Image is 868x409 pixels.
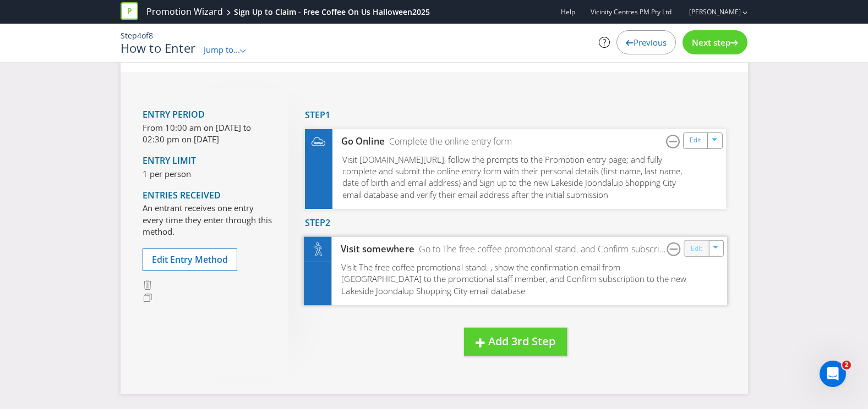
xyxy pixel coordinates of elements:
[488,334,555,349] span: Add 3rd Step
[234,7,430,18] div: Sign Up to Claim - Free Coffee On Us Halloween2025
[152,253,228,266] span: Edit Entry Method
[143,108,205,120] span: Entry Period
[204,44,240,55] span: Jump to...
[141,30,149,41] span: of
[137,30,141,41] span: 4
[678,7,741,16] a: [PERSON_NAME]
[634,37,667,48] span: Previous
[690,134,701,147] a: Edit
[121,41,196,54] h1: How to Enter
[331,243,414,256] div: Visit somewhere
[692,37,730,48] span: Next step
[341,262,686,296] span: Visit The free coffee promotional stand. , show the confirmation email from [GEOGRAPHIC_DATA] to ...
[561,7,575,16] a: Help
[143,248,237,271] button: Edit Entry Method
[305,217,325,229] span: Step
[143,202,272,237] p: An entrant receives one entry every time they enter through this method.
[143,122,272,146] p: From 10:00 am on [DATE] to 02:30 pm on [DATE]
[385,135,512,148] div: Complete the online entry form
[143,168,272,180] p: 1 per person
[342,154,682,200] span: Visit [DOMAIN_NAME][URL], follow the prompts to the Promotion entry page; and fully complete and ...
[325,217,330,229] span: 2
[464,328,567,356] button: Add 3rd Step
[690,242,702,255] a: Edit
[305,109,325,121] span: Step
[820,361,846,387] iframe: Intercom live chat
[146,5,223,18] a: Promotion Wizard
[591,7,672,16] span: Vicinity Centres PM Pty Ltd
[842,361,851,369] span: 2
[149,30,153,41] span: 8
[143,191,272,201] h4: Entries Received
[143,154,196,167] span: Entry Limit
[121,30,137,41] span: Step
[332,135,385,148] div: Go Online
[414,243,667,256] div: Go to The free coffee promotional stand. and Confirm subscription to the new Lakeside Joondalup S...
[325,109,330,121] span: 1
